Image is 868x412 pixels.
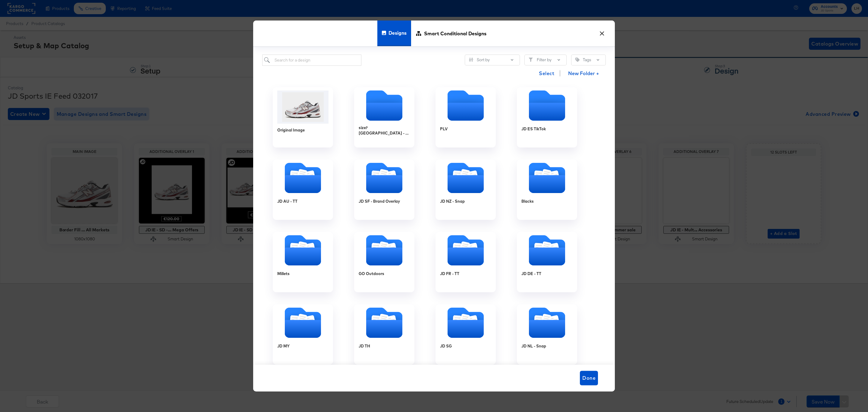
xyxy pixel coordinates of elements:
div: JD NZ - Snap [440,198,465,204]
div: JD SG [436,304,496,365]
svg: Folder [273,308,333,338]
div: Original Image [273,87,333,147]
div: JD AU - TT [277,198,297,204]
div: JD NL - Snap [517,304,577,365]
div: JD FR - TT [440,271,459,277]
div: JD DE - TT [517,232,577,292]
div: JD MY [273,304,333,365]
button: × [596,27,607,37]
svg: Empty folder [517,90,577,121]
div: Millets [273,232,333,292]
div: JD ES TikTok [521,126,546,132]
svg: Folder [354,235,414,265]
div: JD ES TikTok [517,87,577,147]
div: JD SG [440,343,452,349]
svg: Folder [273,235,333,265]
svg: Sliders [469,58,473,62]
svg: Tag [575,58,580,62]
div: Blacks [521,198,534,204]
div: Blacks [517,160,577,220]
span: Smart Conditional Designs [424,20,486,47]
button: New Folder + [563,68,604,80]
div: JD MY [277,343,290,349]
svg: Filter [529,58,533,62]
svg: Folder [273,163,333,193]
svg: Folder [436,163,496,193]
span: Designs [388,20,407,46]
div: GO Outdoors [359,271,384,277]
div: JD DE - TT [521,271,541,277]
div: Original Image [277,127,305,133]
svg: Empty folder [354,90,414,121]
div: JD NZ - Snap [436,160,496,220]
button: Select [536,67,557,79]
button: SlidersSort by [465,55,520,65]
div: JD TH [359,343,370,349]
span: Done [582,374,596,382]
svg: Folder [354,308,414,338]
button: Done [580,371,598,385]
input: Search for a design [262,55,361,66]
div: PLV [436,87,496,147]
div: size? [GEOGRAPHIC_DATA] - BAU [354,87,414,147]
div: JD SF - Brand Overlay [359,198,400,204]
div: PLV [440,126,448,132]
img: jd_product_list [277,90,329,124]
div: size? [GEOGRAPHIC_DATA] - BAU [359,125,410,136]
svg: Folder [517,308,577,338]
button: TagTags [571,55,606,65]
div: Millets [277,271,290,277]
span: Select [539,69,554,78]
div: JD NL - Snap [521,343,546,349]
button: FilterFilter by [524,55,567,65]
div: JD TH [354,304,414,365]
div: JD FR - TT [436,232,496,292]
div: JD AU - TT [273,160,333,220]
div: JD SF - Brand Overlay [354,160,414,220]
svg: Empty folder [436,90,496,121]
svg: Folder [517,163,577,193]
svg: Folder [517,235,577,265]
svg: Folder [436,235,496,265]
div: GO Outdoors [354,232,414,292]
svg: Folder [436,308,496,338]
svg: Folder [354,163,414,193]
